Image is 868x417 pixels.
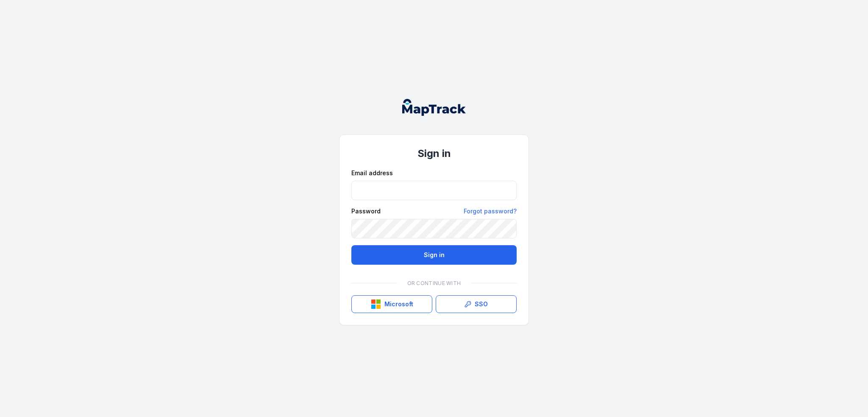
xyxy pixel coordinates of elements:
div: Or continue with [351,275,517,292]
button: Sign in [351,245,517,265]
nav: Global [389,99,479,116]
button: Microsoft [351,295,432,313]
h1: Sign in [351,147,517,160]
a: Forgot password? [464,207,517,215]
label: Password [351,207,381,215]
a: SSO [436,295,517,313]
label: Email address [351,169,393,177]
